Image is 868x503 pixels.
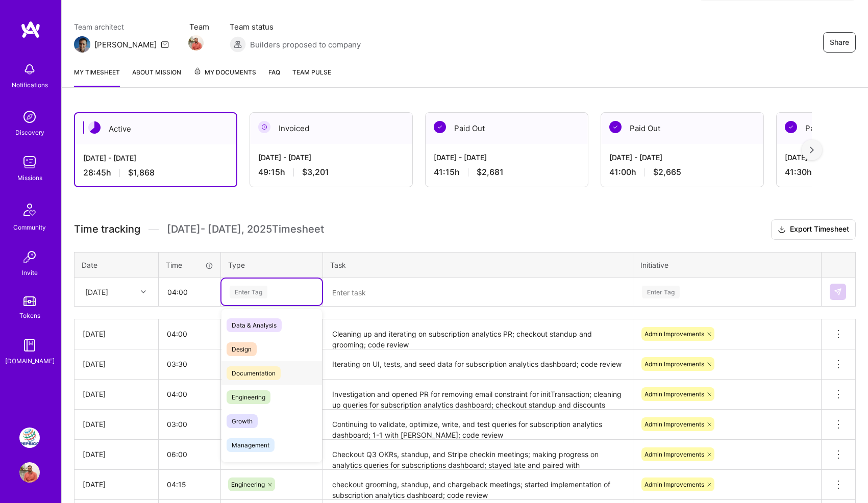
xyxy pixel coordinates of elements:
[74,21,169,32] span: Team architect
[642,284,680,300] div: Enter Tag
[292,67,331,87] a: Team Pulse
[167,223,324,236] span: [DATE] - [DATE] , 2025 Timesheet
[159,411,220,438] input: HH:MM
[166,260,213,270] div: Time
[75,113,236,144] div: Active
[227,438,275,452] span: Management
[132,67,181,87] a: About Mission
[653,167,681,178] span: $2,665
[19,152,40,172] img: teamwork
[83,449,150,460] div: [DATE]
[74,36,90,53] img: Team Architect
[324,381,632,409] textarea: Investigation and opened PR for removing email constraint for initTransaction; cleaning up querie...
[189,34,203,52] a: Team Member Avatar
[17,462,42,483] a: User Avatar
[324,471,632,499] textarea: checkout grooming, standup, and chargeback meetings; started implementation of subscription analy...
[644,450,704,458] span: Admin Improvements
[250,113,412,144] div: Invoiced
[83,419,150,430] div: [DATE]
[227,342,257,356] span: Design
[771,219,856,240] button: Export Timesheet
[230,36,246,53] img: Builders proposed to company
[12,80,48,90] div: Notifications
[258,167,404,178] div: 49:15 h
[609,121,622,133] img: Paid Out
[268,67,280,87] a: FAQ
[644,330,704,338] span: Admin Improvements
[609,167,755,178] div: 41:00 h
[250,39,361,50] span: Builders proposed to company
[85,287,108,297] div: [DATE]
[159,441,220,468] input: HH:MM
[434,152,580,163] div: [DATE] - [DATE]
[477,167,504,178] span: $2,681
[227,414,258,428] span: Growth
[83,329,150,339] div: [DATE]
[75,252,159,278] th: Date
[227,390,270,404] span: Engineering
[324,350,632,379] textarea: Iterating on UI, tests, and seed data for subscription analytics dashboard; code review
[188,35,204,51] img: Team Member Avatar
[159,471,220,498] input: HH:MM
[13,222,46,233] div: Community
[193,67,256,78] span: My Documents
[19,335,40,356] img: guide book
[221,252,323,278] th: Type
[19,59,40,80] img: bell
[159,350,220,378] input: HH:MM
[128,167,155,178] span: $1,868
[5,356,55,366] div: [DOMAIN_NAME]
[302,167,329,178] span: $3,201
[15,127,44,138] div: Discovery
[644,420,704,428] span: Admin Improvements
[74,223,140,236] span: Time tracking
[19,107,40,127] img: discovery
[834,288,842,296] img: Submit
[830,37,849,47] span: Share
[778,224,786,235] i: icon Download
[230,284,267,300] div: Enter Tag
[19,462,40,483] img: User Avatar
[23,296,36,306] img: tokens
[810,146,814,154] img: right
[258,121,270,133] img: Invoiced
[193,67,256,87] a: My Documents
[644,360,704,368] span: Admin Improvements
[19,427,40,448] img: PepsiCo: eCommerce Elixir Development
[324,411,632,439] textarea: Continuing to validate, optimize, write, and test queries for subscription analytics dashboard; 1...
[17,197,42,222] img: Community
[644,390,704,398] span: Admin Improvements
[785,121,797,133] img: Paid Out
[823,32,856,53] button: Share
[258,152,404,163] div: [DATE] - [DATE]
[83,153,228,163] div: [DATE] - [DATE]
[227,318,282,332] span: Data & Analysis
[17,172,42,183] div: Missions
[22,267,38,278] div: Invite
[83,479,150,490] div: [DATE]
[189,21,209,32] span: Team
[88,121,101,134] img: Active
[227,366,281,380] span: Documentation
[74,67,120,87] a: My timesheet
[601,113,763,144] div: Paid Out
[141,289,146,294] i: icon Chevron
[83,389,150,399] div: [DATE]
[434,167,580,178] div: 41:15 h
[159,279,220,306] input: HH:MM
[426,113,588,144] div: Paid Out
[159,381,220,408] input: HH:MM
[94,39,157,50] div: [PERSON_NAME]
[83,167,228,178] div: 28:45 h
[83,359,150,369] div: [DATE]
[230,21,361,32] span: Team status
[17,427,42,448] a: PepsiCo: eCommerce Elixir Development
[19,247,40,267] img: Invite
[644,481,704,488] span: Admin Improvements
[324,441,632,469] textarea: Checkout Q3 OKRs, standup, and Stripe checkin meetings; making progress on analytics queries for ...
[323,252,633,278] th: Task
[231,481,265,488] span: Engineering
[161,40,169,48] i: icon Mail
[640,260,814,270] div: Initiative
[20,20,41,39] img: logo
